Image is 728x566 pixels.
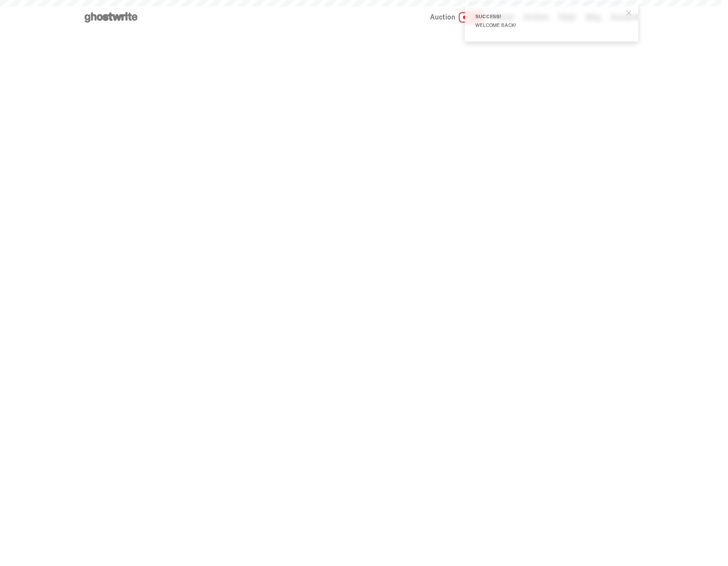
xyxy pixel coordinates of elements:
div: Success! [475,14,621,19]
span: LIVE [459,12,483,23]
button: close [621,5,637,21]
div: Welcome back! [475,23,621,28]
span: Auction [430,14,455,21]
a: Auction LIVE [430,12,483,23]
